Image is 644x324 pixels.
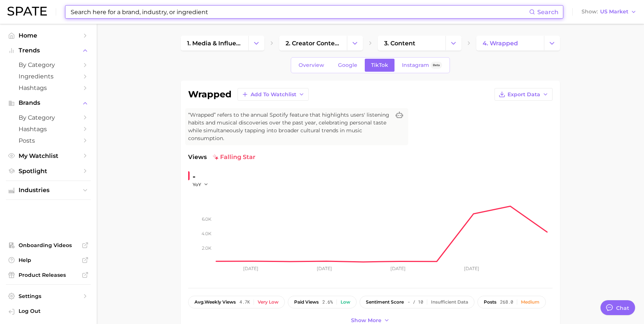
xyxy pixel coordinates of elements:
[6,82,91,94] a: Hashtags
[378,36,445,51] a: 3. content
[258,299,278,305] div: Very low
[292,59,331,72] a: Overview
[6,150,91,162] a: My Watchlist
[19,84,78,91] span: Hashtags
[371,62,388,68] span: TikTok
[248,36,264,51] button: Change Category
[408,299,423,305] span: - / 10
[193,171,213,182] div: -
[19,152,78,159] span: My Watchlist
[279,36,347,51] a: 2. creator content
[544,36,560,51] button: Change Category
[582,10,598,14] span: Show
[19,137,78,144] span: Posts
[7,7,47,16] img: SPATE
[188,90,232,99] h1: wrapped
[181,36,248,51] a: 1. media & influencers
[19,308,85,314] span: Log Out
[332,59,364,72] a: Google
[294,299,319,305] span: paid views
[360,296,474,308] button: sentiment score- / 10Insufficient Data
[476,36,544,51] a: 4. wrapped
[19,187,78,194] span: Industries
[19,73,78,80] span: Ingredients
[6,97,91,108] button: Brands
[521,299,540,305] div: Medium
[6,291,91,302] a: Settings
[433,62,440,68] span: Beta
[19,272,78,278] span: Product Releases
[193,181,201,188] span: YoY
[347,36,363,51] button: Change Category
[239,299,250,305] span: 4.7k
[19,61,78,68] span: by Category
[19,126,78,133] span: Hashtags
[19,32,78,39] span: Home
[6,71,91,82] a: Ingredients
[396,59,448,72] a: InstagramBeta
[445,36,461,51] button: Change Category
[6,269,91,281] a: Product Releases
[188,153,207,162] span: Views
[70,6,529,18] input: Search here for a brand, industry, or ingredient
[19,47,78,54] span: Trends
[238,88,309,101] button: Add to Watchlist
[194,299,205,305] abbr: average
[384,40,415,47] span: 3. content
[6,45,91,56] button: Trends
[6,112,91,123] a: by Category
[202,245,212,250] tspan: 2.0k
[19,257,78,263] span: Help
[188,296,285,308] button: avg.weekly views4.7kVery low
[6,240,91,251] a: Onboarding Videos
[6,30,91,41] a: Home
[464,266,479,271] tspan: [DATE]
[19,293,78,299] span: Settings
[477,296,546,308] button: posts268.0Medium
[508,91,540,98] span: Export Data
[288,296,357,308] button: paid views2.6%Low
[390,266,406,271] tspan: [DATE]
[402,62,429,68] span: Instagram
[193,181,209,188] button: YoY
[299,62,324,68] span: Overview
[600,10,628,14] span: US Market
[6,135,91,146] a: Posts
[365,59,395,72] a: TikTok
[286,40,341,47] span: 2. creator content
[483,40,518,47] span: 4. wrapped
[6,59,91,71] a: by Category
[341,299,350,305] div: Low
[19,168,78,175] span: Spotlight
[19,100,78,106] span: Brands
[194,299,236,305] span: weekly views
[495,88,553,101] button: Export Data
[188,111,390,142] span: “Wrapped” refers to the annual Spotify feature that highlights users' listening habits and musica...
[580,7,638,17] button: ShowUS Market
[19,114,78,121] span: by Category
[500,299,513,305] span: 268.0
[6,123,91,135] a: Hashtags
[6,185,91,196] button: Industries
[351,317,381,324] span: Show more
[213,153,255,162] span: falling star
[243,266,258,271] tspan: [DATE]
[202,231,212,236] tspan: 4.0k
[213,154,219,160] img: falling star
[484,299,496,305] span: posts
[6,255,91,266] a: Help
[431,299,468,305] div: Insufficient Data
[6,305,91,318] a: Log out. Currently logged in with e-mail doyeon@spate.nyc.
[322,299,333,305] span: 2.6%
[202,216,212,222] tspan: 6.0k
[338,62,357,68] span: Google
[537,9,558,16] span: Search
[187,40,242,47] span: 1. media & influencers
[317,266,332,271] tspan: [DATE]
[6,165,91,177] a: Spotlight
[251,91,296,98] span: Add to Watchlist
[19,242,78,249] span: Onboarding Videos
[366,299,404,305] span: sentiment score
